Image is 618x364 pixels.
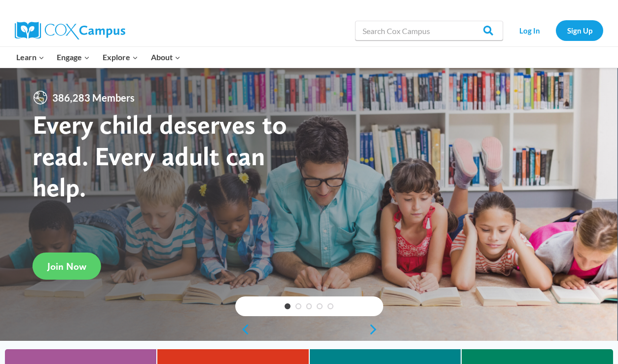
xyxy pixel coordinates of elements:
a: Log In [508,20,551,40]
a: 1 [285,303,291,309]
strong: Every child deserves to read. Every adult can help. [33,109,287,203]
input: Search Cox Campus [355,21,503,40]
div: content slider buttons [235,320,383,339]
a: 3 [306,303,312,309]
a: next [368,324,383,335]
span: 386,283 Members [48,90,139,106]
a: Sign Up [556,20,603,40]
span: Learn [16,51,44,64]
a: Join Now [33,253,101,280]
span: Explore [103,51,138,64]
a: 5 [327,303,333,309]
span: About [151,51,181,64]
span: Join Now [47,260,86,272]
span: Engage [57,51,90,64]
a: previous [235,324,250,335]
a: 2 [295,303,301,309]
nav: Secondary Navigation [508,20,603,40]
nav: Primary Navigation [10,47,186,68]
img: Cox Campus [15,22,125,39]
a: 4 [317,303,323,309]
